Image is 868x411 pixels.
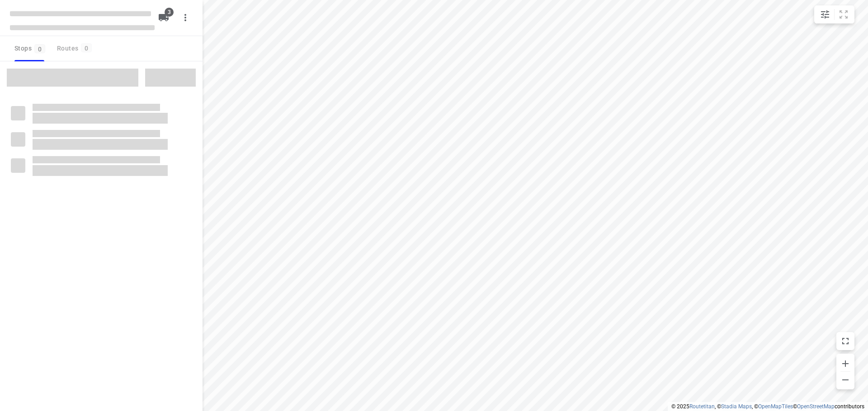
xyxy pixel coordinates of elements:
[814,5,854,23] div: small contained button group
[671,403,864,410] li: © 2025 , © , © © contributors
[689,403,715,410] a: Routetitan
[816,5,834,23] button: Map settings
[721,403,752,410] a: Stadia Maps
[758,403,793,410] a: OpenMapTiles
[797,403,835,410] a: OpenStreetMap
